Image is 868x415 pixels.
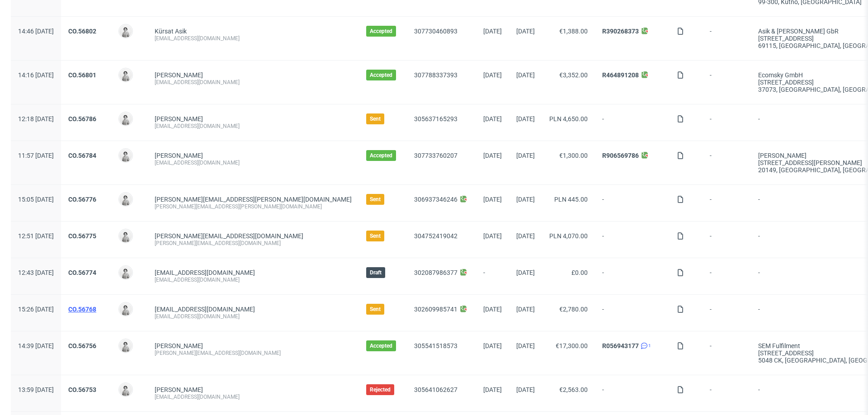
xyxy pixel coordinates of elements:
[559,71,588,79] span: €3,352.00
[155,35,352,42] div: [EMAIL_ADDRESS][DOMAIN_NAME]
[370,386,391,393] span: Rejected
[155,393,352,401] div: [EMAIL_ADDRESS][DOMAIN_NAME]
[119,149,132,162] img: Dudek Mariola
[119,193,132,206] img: Dudek Mariola
[483,386,502,393] span: [DATE]
[602,386,662,401] span: -
[155,269,255,276] span: [EMAIL_ADDRESS][DOMAIN_NAME]
[602,196,662,210] span: -
[18,115,54,123] span: 12:18 [DATE]
[370,115,381,123] span: Sent
[68,269,96,276] a: CO.56774
[155,159,352,166] div: [EMAIL_ADDRESS][DOMAIN_NAME]
[155,313,352,320] div: [EMAIL_ADDRESS][DOMAIN_NAME]
[710,152,744,174] span: -
[602,28,639,35] a: R390268373
[68,386,96,393] a: CO.56753
[710,232,744,247] span: -
[710,342,744,364] span: -
[18,28,54,35] span: 14:46 [DATE]
[18,342,54,349] span: 14:39 [DATE]
[414,386,458,393] a: 305641062627
[18,386,54,393] span: 13:59 [DATE]
[155,240,352,247] div: [PERSON_NAME][EMAIL_ADDRESS][DOMAIN_NAME]
[549,115,588,123] span: PLN 4,650.00
[119,25,132,38] img: Dudek Mariola
[155,386,203,393] a: [PERSON_NAME]
[710,115,744,130] span: -
[414,28,458,35] a: 307730460893
[119,340,132,352] img: Dudek Mariola
[155,152,203,159] a: [PERSON_NAME]
[602,152,639,159] a: R906569786
[559,152,588,159] span: €1,300.00
[602,115,662,130] span: -
[571,269,588,276] span: £0.00
[559,306,588,313] span: €2,780.00
[414,115,458,123] a: 305637165293
[414,342,458,349] a: 305541518573
[559,28,588,35] span: €1,388.00
[119,303,132,316] img: Dudek Mariola
[18,152,54,159] span: 11:57 [DATE]
[710,28,744,49] span: -
[119,383,132,396] img: Dudek Mariola
[549,232,588,240] span: PLN 4,070.00
[710,71,744,93] span: -
[414,306,458,313] a: 302609985741
[483,152,502,159] span: [DATE]
[68,306,96,313] a: CO.56768
[370,152,392,159] span: Accepted
[18,306,54,313] span: 15:26 [DATE]
[556,342,588,349] span: €17,300.00
[155,123,352,130] div: [EMAIL_ADDRESS][DOMAIN_NAME]
[68,28,96,35] a: CO.56802
[370,28,392,35] span: Accepted
[414,196,458,203] a: 306937346246
[68,71,96,79] a: CO.56801
[68,342,96,349] a: CO.56756
[18,71,54,79] span: 14:16 [DATE]
[483,196,502,203] span: [DATE]
[155,232,303,240] span: [PERSON_NAME][EMAIL_ADDRESS][DOMAIN_NAME]
[370,269,382,276] span: Draft
[483,71,502,79] span: [DATE]
[516,196,535,203] span: [DATE]
[516,386,535,393] span: [DATE]
[559,386,588,393] span: €2,563.00
[155,342,203,349] a: [PERSON_NAME]
[155,79,352,86] div: [EMAIL_ADDRESS][DOMAIN_NAME]
[68,152,96,159] a: CO.56784
[414,71,458,79] a: 307788337393
[710,196,744,210] span: -
[370,232,381,240] span: Sent
[155,306,255,313] span: [EMAIL_ADDRESS][DOMAIN_NAME]
[155,349,352,357] div: [PERSON_NAME][EMAIL_ADDRESS][DOMAIN_NAME]
[639,342,651,349] a: 1
[554,196,588,203] span: PLN 445.00
[119,113,132,125] img: Dudek Mariola
[155,115,203,123] a: [PERSON_NAME]
[155,203,352,210] div: [PERSON_NAME][EMAIL_ADDRESS][PERSON_NAME][DOMAIN_NAME]
[516,28,535,35] span: [DATE]
[370,342,392,349] span: Accepted
[516,115,535,123] span: [DATE]
[370,306,381,313] span: Sent
[483,232,502,240] span: [DATE]
[483,306,502,313] span: [DATE]
[119,266,132,279] img: Dudek Mariola
[370,196,381,203] span: Sent
[710,306,744,320] span: -
[18,196,54,203] span: 15:05 [DATE]
[602,269,662,283] span: -
[516,71,535,79] span: [DATE]
[414,232,458,240] a: 304752419042
[483,28,502,35] span: [DATE]
[155,276,352,283] div: [EMAIL_ADDRESS][DOMAIN_NAME]
[68,196,96,203] a: CO.56776
[68,232,96,240] a: CO.56775
[18,232,54,240] span: 12:51 [DATE]
[602,306,662,320] span: -
[516,232,535,240] span: [DATE]
[155,71,203,79] a: [PERSON_NAME]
